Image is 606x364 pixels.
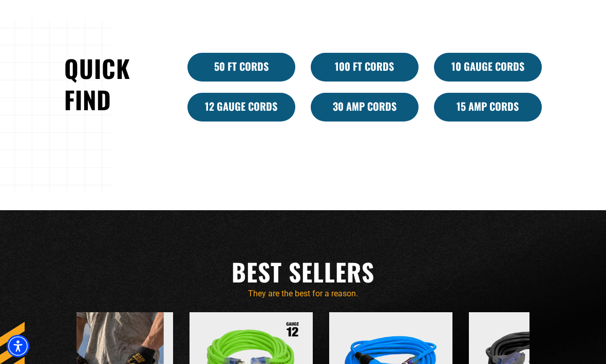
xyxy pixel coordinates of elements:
[311,53,419,82] a: 100 Ft Cords
[64,256,542,288] h2: Best Sellers
[187,53,295,82] a: 50 ft cords
[434,93,542,122] a: 15 Amp Cords
[64,288,542,300] p: They are the best for a reason.
[7,335,29,357] div: Accessibility Menu
[434,53,542,82] a: 10 Gauge Cords
[64,53,172,116] h2: Quick Find
[187,93,295,122] a: 12 Gauge Cords
[311,93,419,122] a: 30 Amp Cords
